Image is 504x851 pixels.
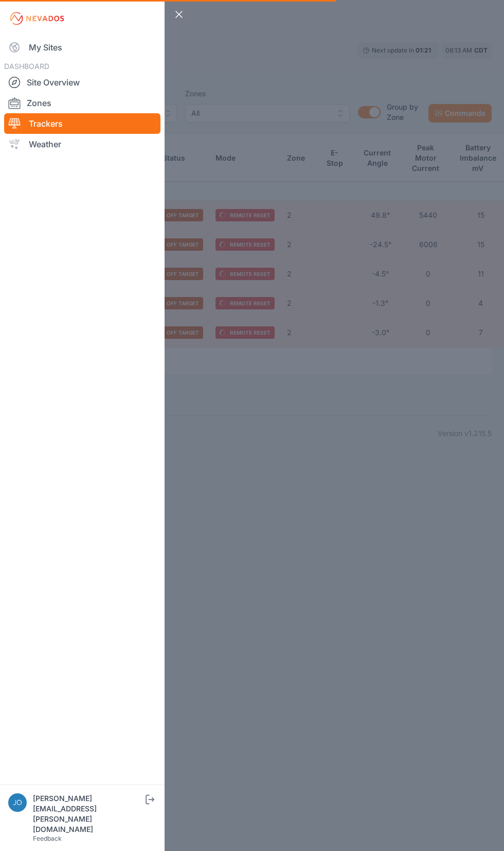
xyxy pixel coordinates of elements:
a: Site Overview [4,72,160,93]
a: Trackers [4,113,160,134]
a: Feedback [33,835,62,842]
img: joe.mikula@nevados.solar [8,793,27,812]
div: [PERSON_NAME][EMAIL_ADDRESS][PERSON_NAME][DOMAIN_NAME] [33,793,143,835]
img: Nevados [8,10,66,27]
a: Zones [4,93,160,113]
span: DASHBOARD [4,62,49,71]
a: Weather [4,134,160,154]
a: My Sites [4,37,160,58]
